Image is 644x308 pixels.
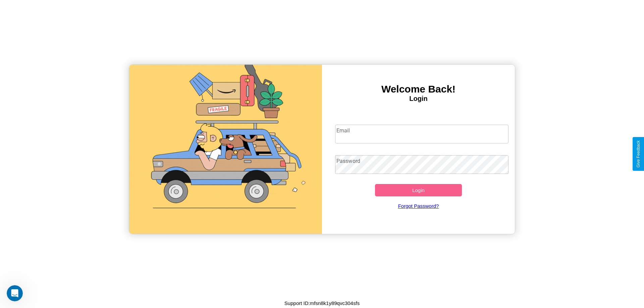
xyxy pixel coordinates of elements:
iframe: Intercom live chat [7,285,23,301]
p: Support ID: mfsn8k1y89qvc304sfs [284,299,360,308]
a: Forgot Password? [332,196,505,215]
h4: Login [322,95,515,103]
h3: Welcome Back! [322,83,515,95]
img: gif [129,65,322,234]
button: Login [375,184,462,196]
div: Give Feedback [636,140,641,168]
